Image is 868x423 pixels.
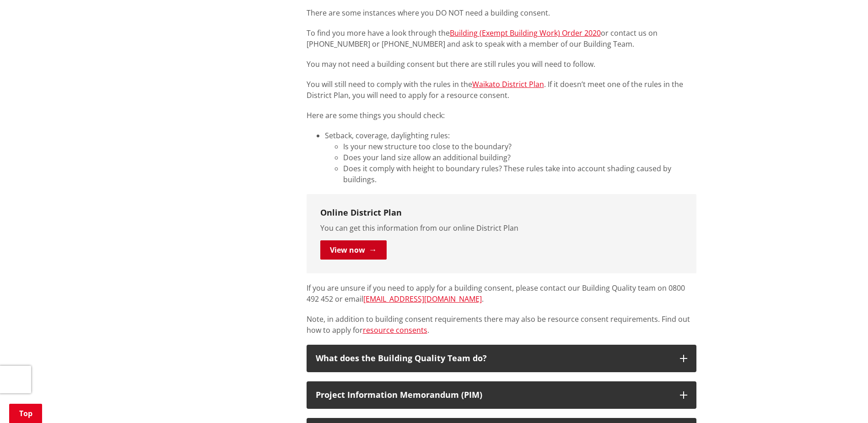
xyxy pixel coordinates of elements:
[826,385,859,418] iframe: Messenger Launcher
[325,130,696,185] li: Setback, coverage, daylighting rules:
[450,28,601,38] a: Building (Exempt Building Work) Order 2020
[307,345,696,372] button: What does the Building Quality Team do?
[307,59,696,70] p: You may not need a building consent but there are still rules you will need to follow.
[316,390,671,400] div: Project Information Memorandum (PIM)
[316,354,671,363] div: What does the Building Quality Team do?
[343,152,696,163] li: Does your land size allow an additional building?
[307,282,696,304] p: If you are unsure if you need to apply for a building consent, please contact our Building Qualit...
[343,163,696,185] li: Does it comply with height to boundary rules? These rules take into account shading caused by bui...
[363,294,482,304] a: [EMAIL_ADDRESS][DOMAIN_NAME]
[320,222,683,233] p: You can get this information from our online District Plan
[343,141,696,152] li: Is your new structure too close to the boundary?
[307,381,696,409] button: Project Information Memorandum (PIM)
[320,240,387,260] a: View now
[9,404,42,423] a: Top
[472,79,544,89] a: Waikato District Plan
[307,110,696,121] p: Here are some things you should check:
[363,325,427,335] a: resource consents
[307,7,696,18] p: There are some instances where you DO NOT need a building consent.
[307,314,696,336] p: Note, in addition to building consent requirements there may also be resource consent requirement...
[320,208,683,218] h3: Online District Plan
[307,27,696,49] p: To find you more have a look through the or contact us on [PHONE_NUMBER] or [PHONE_NUMBER] and as...
[307,79,696,101] p: You will still need to comply with the rules in the . If it doesn’t meet one of the rules in the ...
